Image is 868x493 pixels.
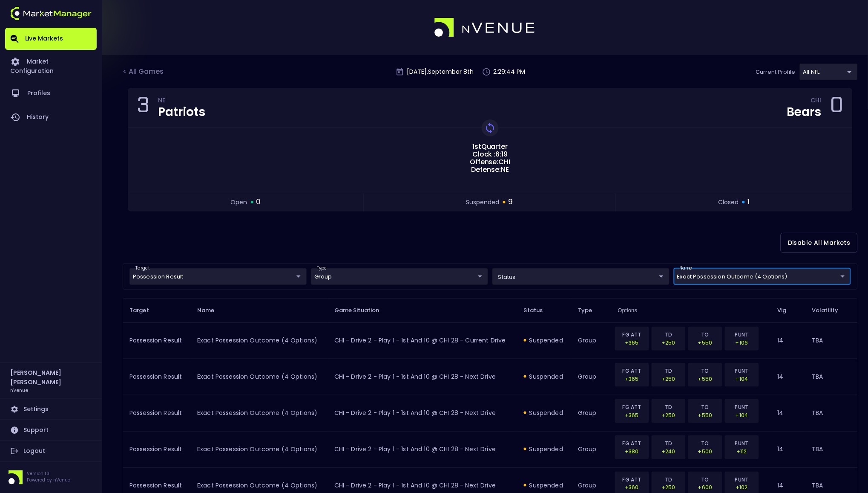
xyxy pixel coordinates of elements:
p: 2:29:44 PM [494,67,526,76]
span: Volatility [812,307,850,314]
td: exact possession outcome (4 options) [190,395,328,431]
div: target [129,268,307,285]
p: TD [657,439,680,447]
a: History [5,105,97,129]
div: < All Games [123,67,165,78]
p: +250 [657,411,680,419]
span: 1st Quarter [470,143,511,151]
td: CHI - Drive 2 - Play 1 - 1st and 10 @ CHI 28 - Next Drive [328,395,517,431]
p: TO [694,403,717,411]
h3: nVenue [10,387,28,393]
span: Offense: CHI [467,158,513,166]
label: name [680,266,693,272]
p: +365 [621,339,644,347]
td: exact possession outcome (4 options) [190,322,328,359]
p: +600 [694,484,717,492]
td: TBA [805,431,858,467]
td: Possession Result [123,359,190,395]
p: PUNT [730,476,753,484]
span: suspended [466,198,500,207]
p: +550 [694,339,717,347]
p: FG ATT [621,476,644,484]
p: PUNT [730,367,753,375]
p: +250 [657,484,680,492]
span: Defense: NE [469,166,512,174]
p: TO [694,331,717,339]
p: +550 [694,375,717,383]
span: Type [578,307,604,314]
td: Possession Result [123,431,190,467]
span: 0 [256,197,261,208]
label: type [317,266,327,272]
span: Vig [777,307,797,314]
td: 14 [770,359,805,395]
a: Profiles [5,81,97,105]
td: Possession Result [123,395,190,431]
th: Options [611,298,771,322]
div: Patriots [158,106,205,118]
button: Disable All Markets [781,233,858,253]
div: suspended [524,409,564,417]
h2: [PERSON_NAME] [PERSON_NAME] [10,368,92,387]
img: replayImg [484,122,496,134]
td: group [571,322,611,359]
p: PUNT [730,403,753,411]
a: Support [5,420,97,441]
p: +106 [730,339,753,347]
td: 14 [770,395,805,431]
td: exact possession outcome (4 options) [190,359,328,395]
div: suspended [524,481,564,490]
span: 9 [509,197,513,208]
p: +250 [657,339,680,347]
p: TD [657,403,680,411]
a: Market Configuration [5,50,97,81]
div: NE [158,98,205,105]
img: logo [10,7,92,20]
div: suspended [524,445,564,453]
a: Logout [5,441,97,461]
p: +250 [657,375,680,383]
p: +550 [694,411,717,419]
p: FG ATT [621,367,644,375]
p: +240 [657,447,680,455]
div: 3 [137,95,149,121]
p: TO [694,367,717,375]
p: TD [657,476,680,484]
td: TBA [805,359,858,395]
p: Current Profile [756,68,796,76]
p: +500 [694,447,717,455]
td: Possession Result [123,322,190,359]
div: target [311,268,488,285]
p: +112 [730,447,753,455]
p: PUNT [730,331,753,339]
label: target [135,266,149,272]
p: FG ATT [621,331,644,339]
p: +365 [621,411,644,419]
td: CHI - Drive 2 - Play 1 - 1st and 10 @ CHI 28 - Next Drive [328,359,517,395]
div: Version 1.31Powered by nVenue [5,470,97,484]
p: Powered by nVenue [27,477,70,483]
div: target [492,268,670,285]
p: PUNT [730,439,753,447]
p: FG ATT [621,403,644,411]
td: CHI - Drive 2 - Play 1 - 1st and 10 @ CHI 28 - Next Drive [328,431,517,467]
p: Version 1.31 [27,470,70,477]
td: CHI - Drive 2 - Play 1 - 1st and 10 @ CHI 28 - Current Drive [328,322,517,359]
td: 14 [770,322,805,359]
span: Name [197,307,226,314]
span: Target [129,307,160,314]
td: exact possession outcome (4 options) [190,431,328,467]
p: +102 [730,484,753,492]
p: +365 [621,375,644,383]
a: Live Markets [5,28,97,50]
span: Clock : 6:19 [470,151,511,158]
img: logo [434,18,536,38]
span: 1 [748,197,750,208]
p: TD [657,367,680,375]
td: TBA [805,395,858,431]
div: Bears [787,106,822,118]
p: TO [694,476,717,484]
p: FG ATT [621,439,644,447]
span: open [231,198,247,207]
div: suspended [524,336,564,345]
